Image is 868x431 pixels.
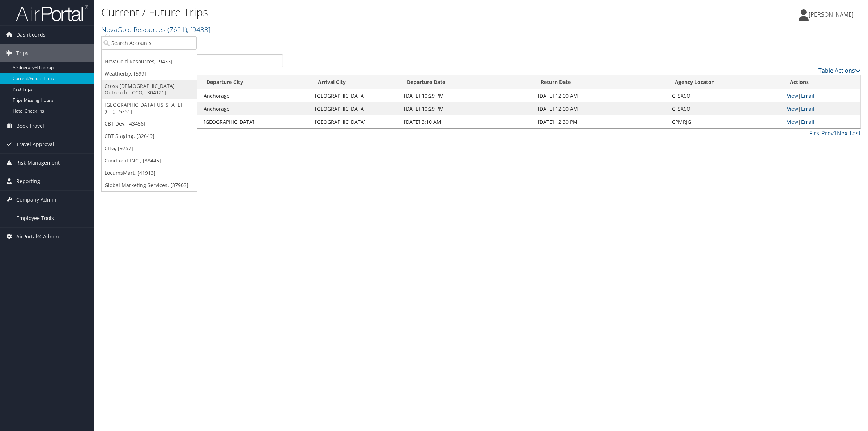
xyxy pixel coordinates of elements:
td: Anchorage [200,102,311,115]
td: [GEOGRAPHIC_DATA] [200,115,311,128]
p: Filter: [101,38,608,47]
span: Travel Approval [16,135,54,153]
a: CHG, [9757] [102,142,197,155]
td: [DATE] 12:30 PM [534,115,668,128]
a: NovaGold Resources [101,25,210,34]
a: Email [801,105,814,112]
th: Agency Locator: activate to sort column ascending [668,75,783,89]
th: Arrival City: activate to sort column ascending [311,75,400,89]
th: Actions [783,75,860,89]
th: Departure Date: activate to sort column descending [400,75,534,89]
img: airportal-logo.png [16,5,88,22]
a: NovaGold Resources, [9433] [102,55,197,68]
td: [DATE] 3:10 AM [400,115,534,128]
td: [GEOGRAPHIC_DATA] [311,89,400,102]
a: Weatherby, [599] [102,68,197,80]
span: Dashboards [16,26,46,44]
td: [DATE] 12:00 AM [534,89,668,102]
input: Search Accounts [102,36,197,50]
td: | [783,102,860,115]
td: | [783,115,860,128]
a: 1 [834,129,837,137]
span: Book Travel [16,117,44,135]
a: View [787,92,798,99]
a: LocumsMart, [41913] [102,167,197,179]
a: Email [801,92,814,99]
span: ( 7621 ) [167,25,187,34]
td: CFSX6Q [668,89,783,102]
td: [DATE] 10:29 PM [400,89,534,102]
span: , [ 9433 ] [187,25,210,34]
a: Prev [821,129,834,137]
a: First [809,129,821,137]
h1: Current / Future Trips [101,5,608,20]
td: CFSX6Q [668,102,783,115]
a: [GEOGRAPHIC_DATA][US_STATE] (CU), [5251] [102,99,197,118]
td: Anchorage [200,89,311,102]
a: Table Actions [818,67,861,75]
span: Reporting [16,172,40,190]
span: Trips [16,44,29,62]
td: [GEOGRAPHIC_DATA] [311,102,400,115]
td: | [783,89,860,102]
a: Cross [DEMOGRAPHIC_DATA] Outreach - CCO, [304121] [102,80,197,99]
a: Global Marketing Services, [37903] [102,179,197,191]
span: Employee Tools [16,209,54,227]
a: View [787,105,798,112]
th: Departure City: activate to sort column ascending [200,75,311,89]
td: [GEOGRAPHIC_DATA] [311,115,400,128]
a: Email [801,118,814,125]
a: View [787,118,798,125]
span: Risk Management [16,154,60,172]
span: Company Admin [16,191,56,209]
td: [DATE] 10:29 PM [400,102,534,115]
a: Next [837,129,850,137]
a: CBT Dev, [43456] [102,118,197,130]
a: Last [850,129,861,137]
span: [PERSON_NAME] [809,10,854,18]
th: Return Date: activate to sort column ascending [534,75,668,89]
td: CPMRJG [668,115,783,128]
a: CBT Staging, [32649] [102,130,197,142]
span: AirPortal® Admin [16,228,59,246]
td: [DATE] 12:00 AM [534,102,668,115]
a: Conduent INC., [38445] [102,155,197,167]
a: [PERSON_NAME] [799,4,861,25]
